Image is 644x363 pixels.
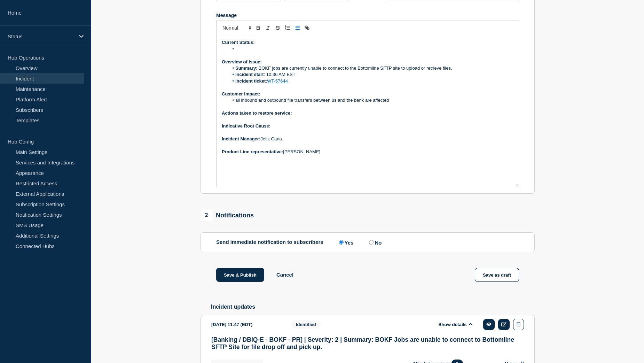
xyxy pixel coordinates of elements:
[219,24,253,32] span: Font size
[222,91,260,96] strong: Customer Impact:
[302,24,312,32] button: Toggle link
[235,72,264,77] strong: Incident start
[229,78,514,84] li: :
[229,97,514,103] li: all inbound and outbound file transfers between us and the bank are affected
[201,209,212,221] span: 2
[217,35,519,187] div: Message
[339,240,344,245] input: Yes
[222,110,292,116] strong: Actions taken to restore service:
[211,304,535,310] h2: Incident updates
[291,320,321,329] span: Identified
[235,65,256,71] strong: Summary
[201,209,254,221] div: Notifications
[211,336,524,351] h3: [Banking / DBIQ-E - BOKF - PR] | Severity: 2 | Summary: BOKF Jobs are unable to connect to Bottom...
[216,13,519,18] div: Message
[222,136,260,141] strong: Incident Manager:
[8,33,74,39] p: Status
[369,240,374,245] input: No
[216,268,264,282] button: Save & Publish
[222,149,283,154] strong: Product Line representative:
[267,78,288,84] a: WT-57644
[222,136,513,142] p: Jetik Cana
[222,59,262,64] strong: Overview of issue:
[235,78,266,84] strong: Incident ticket
[367,239,382,246] label: No
[263,24,273,32] button: Toggle italic text
[216,239,323,246] p: Send immediate notification to subscribers
[276,272,293,278] button: Cancel
[292,24,302,32] button: Toggle bulleted list
[273,24,283,32] button: Toggle strikethrough text
[229,65,514,71] li: : BOKF jobs are currently unable to connect to the Bottomline SFTP site to upload or retrieve files.
[337,239,354,246] label: Yes
[283,24,292,32] button: Toggle ordered list
[253,24,263,32] button: Toggle bold text
[222,40,255,45] strong: Current Status:
[211,319,281,330] div: [DATE] 11:47 (EDT)
[222,149,513,155] p: [PERSON_NAME]
[222,123,270,129] strong: Indicative Root Cause:
[229,71,514,78] li: : 10:36 AM EST
[216,239,519,246] div: Send immediate notification to subscribers
[475,268,519,282] button: Save as draft
[436,322,474,327] button: Show details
